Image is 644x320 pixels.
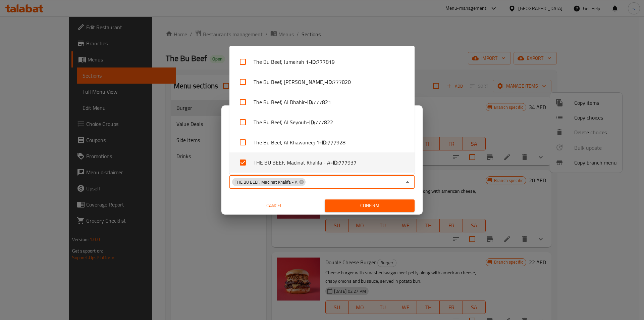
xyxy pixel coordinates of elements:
b: - ID: [305,98,313,106]
button: Confirm [325,199,415,212]
span: Confirm [330,201,409,210]
span: Cancel [232,201,317,210]
span: 777822 [315,118,333,126]
span: 777820 [333,78,351,86]
b: - ID: [325,78,333,86]
span: 777821 [313,98,331,106]
li: The Bu Beef, Al Khawaneej 1 [229,132,415,152]
li: The Bu Beef, Al Dhahir [229,92,415,112]
li: The Bu Beef, Al Seyouh [229,112,415,132]
li: The Bu Beef, Jumeirah 1 [229,52,415,72]
span: THE BU BEEF, Madinat Khalifa - A [232,179,300,185]
b: - ID: [307,118,315,126]
span: 777819 [317,58,335,66]
b: - ID: [319,138,327,146]
span: 777928 [327,138,345,146]
b: - ID: [330,158,338,167]
b: - ID: [309,58,317,66]
button: Cancel [229,199,319,212]
li: The Bu Beef, [PERSON_NAME] [229,72,415,92]
span: 777937 [338,158,357,167]
button: Close [403,177,412,187]
div: THE BU BEEF, Madinat Khalifa - A [232,178,306,186]
li: THE BU BEEF, Madinat Khalifa - A [229,152,415,173]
